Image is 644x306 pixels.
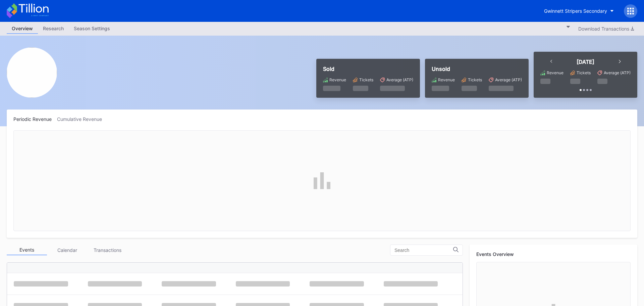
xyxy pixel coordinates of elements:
[468,77,482,82] div: Tickets
[323,65,413,72] div: Sold
[329,77,346,82] div: Revenue
[69,24,115,34] a: Season Settings
[7,245,47,255] div: Events
[38,24,69,33] div: Research
[69,24,115,33] div: Season Settings
[578,26,634,32] div: Download Transactions
[476,251,631,257] div: Events Overview
[386,77,413,82] div: Average (ATP)
[577,70,591,75] div: Tickets
[438,77,455,82] div: Revenue
[7,24,38,34] a: Overview
[547,70,563,75] div: Revenue
[604,70,631,75] div: Average (ATP)
[57,116,107,122] div: Cumulative Revenue
[47,245,87,255] div: Calendar
[13,116,57,122] div: Periodic Revenue
[495,77,522,82] div: Average (ATP)
[38,24,69,34] a: Research
[544,8,607,14] div: Gwinnett Stripers Secondary
[539,5,619,17] button: Gwinnett Stripers Secondary
[87,245,127,255] div: Transactions
[394,248,453,253] input: Search
[577,58,594,65] div: [DATE]
[359,77,373,82] div: Tickets
[432,65,522,72] div: Unsold
[575,24,637,33] button: Download Transactions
